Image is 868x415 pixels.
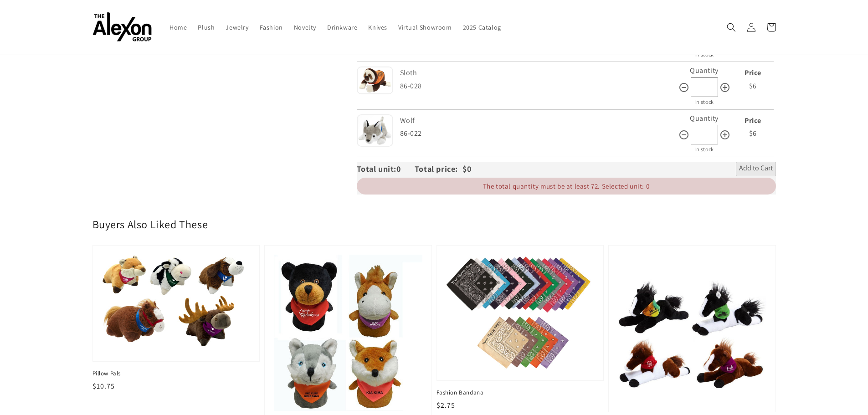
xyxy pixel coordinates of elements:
[733,67,774,80] div: Price
[169,23,187,31] span: Home
[226,23,248,31] span: Jewelry
[749,81,757,91] span: $6
[92,381,115,391] span: $10.75
[462,164,471,174] span: $0
[463,23,501,31] span: 2025 Catalog
[400,80,678,93] div: 86-028
[437,245,604,411] a: Fashion BandanaFashion Bandana Fashion Bandana $2.75
[357,67,393,94] img: Sloth
[400,114,676,128] div: Wolf
[400,67,676,80] div: Sloth
[220,18,254,37] a: Jewelry
[437,389,604,397] span: Fashion Bandana
[294,23,316,31] span: Novelty
[736,162,776,176] button: Add to Cart
[678,97,730,107] div: In stock
[322,18,363,37] a: Drinkware
[690,113,719,123] label: Quantity
[357,114,393,147] img: Wolf
[363,18,393,37] a: Knives
[327,23,357,31] span: Drinkware
[437,400,455,410] span: $2.75
[192,18,220,37] a: Plush
[739,164,773,174] span: Add to Cart
[398,23,452,31] span: Virtual Showroom
[393,18,457,37] a: Virtual Showroom
[92,245,260,392] a: Pillow PalsPillow Pals Pillow Pals $10.75
[457,18,507,37] a: 2025 Catalog
[368,23,387,31] span: Knives
[164,18,192,37] a: Home
[396,164,415,174] span: 0
[733,114,774,128] div: Price
[260,23,283,31] span: Fashion
[749,128,757,138] span: $6
[357,178,776,195] div: The total quantity must be at least 72. Selected unit: 0
[400,127,678,140] div: 86-022
[721,17,741,37] summary: Search
[288,18,322,37] a: Novelty
[690,66,719,75] label: Quantity
[254,18,288,37] a: Fashion
[357,162,462,176] div: Total unit: Total price:
[92,13,152,42] img: The Alexon Group
[92,217,776,231] h2: Buyers Also Liked These
[678,144,730,154] div: In stock
[198,23,215,31] span: Plush
[92,369,260,378] span: Pillow Pals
